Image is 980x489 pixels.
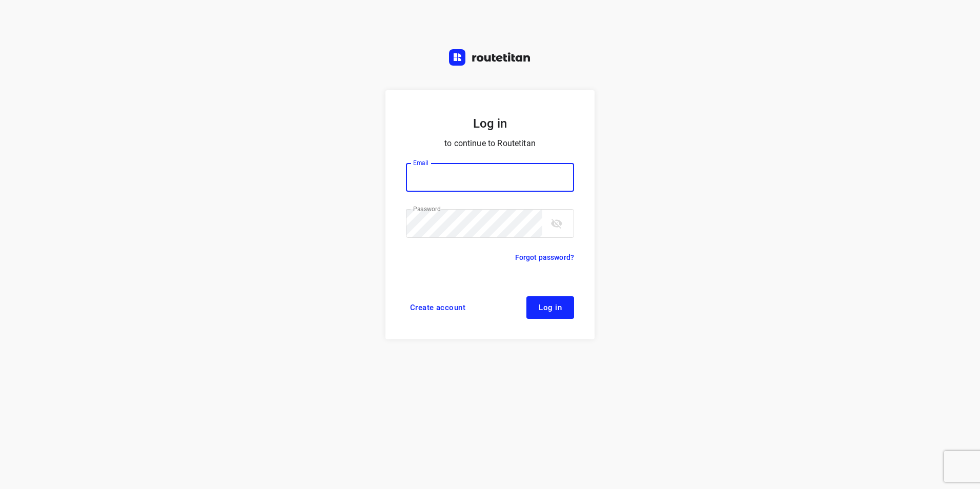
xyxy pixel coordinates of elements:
button: toggle password visibility [546,213,567,234]
img: Routetitan [449,49,531,66]
a: Forgot password? [515,251,574,263]
button: Log in [526,296,574,319]
span: Create account [410,303,465,312]
span: Log in [539,303,562,312]
h5: Log in [406,115,574,132]
a: Routetitan [449,49,531,68]
a: Create account [406,296,469,319]
p: to continue to Routetitan [406,136,574,151]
